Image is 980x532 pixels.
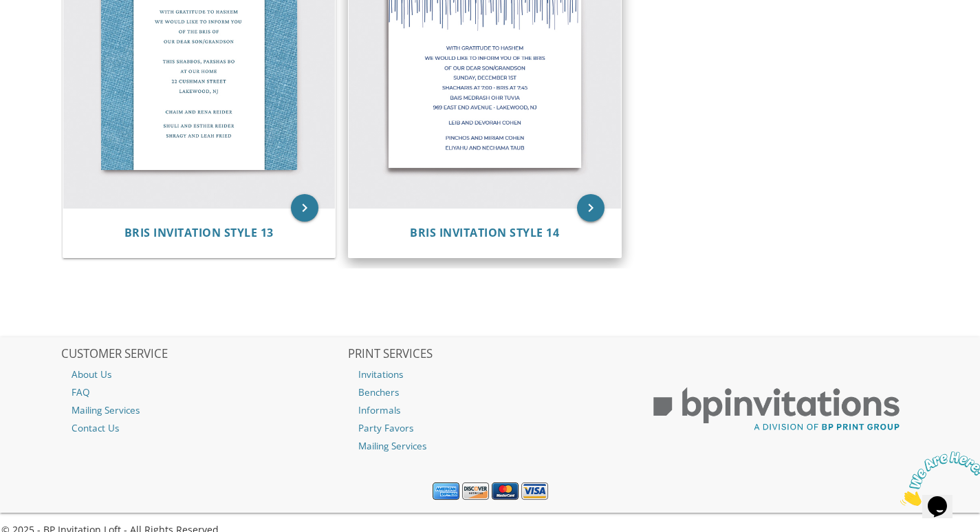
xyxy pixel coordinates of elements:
[634,375,919,444] img: BP Print Group
[433,482,459,500] img: American Express
[291,194,318,222] a: keyboard_arrow_right
[492,482,519,500] img: MasterCard
[462,482,489,500] img: Discover
[348,348,633,361] h2: PRINT SERVICES
[61,365,346,383] a: About Us
[124,226,274,240] a: Bris Invitation Style 13
[348,365,633,383] a: Invitations
[410,226,559,240] a: Bris Invitation Style 14
[348,419,633,437] a: Party Favors
[61,383,346,401] a: FAQ
[348,401,633,419] a: Informals
[124,225,274,240] span: Bris Invitation Style 13
[521,482,548,500] img: Visa
[61,348,346,361] h2: CUSTOMER SERVICE
[348,383,633,401] a: Benchers
[6,6,91,60] img: Chat attention grabber
[895,446,980,511] iframe: chat widget
[577,194,605,222] a: keyboard_arrow_right
[410,225,559,240] span: Bris Invitation Style 14
[348,437,633,455] a: Mailing Services
[61,401,346,419] a: Mailing Services
[61,419,346,437] a: Contact Us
